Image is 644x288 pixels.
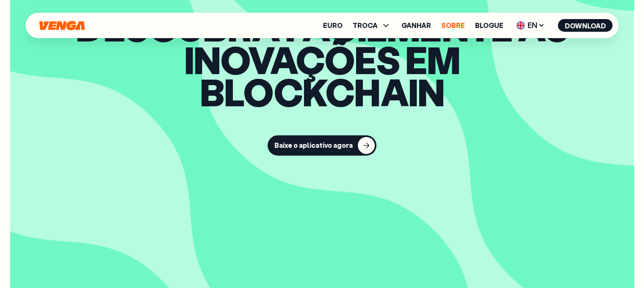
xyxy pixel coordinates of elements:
svg: Lar [39,21,86,30]
a: Blogue [475,22,503,29]
img: bandeira-reino unido [517,21,525,30]
span: TROCA [353,20,391,30]
font: Download [565,21,606,30]
font: Ganhar [401,21,431,30]
font: Blogue [475,21,503,30]
font: Euro [323,21,343,30]
a: Sobre [441,22,465,29]
font: TROCA [353,21,378,30]
font: Sobre [441,21,465,30]
font: Baixe o aplicativo agora [274,141,353,150]
button: Download [558,19,613,32]
a: Ganhar [401,22,431,29]
a: Euro [323,22,343,29]
span: EN [514,19,548,32]
button: Baixe o aplicativo agora [268,135,376,155]
font: EN [528,20,537,30]
font: Descubra facilmente as inovações em blockchain [76,2,568,116]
